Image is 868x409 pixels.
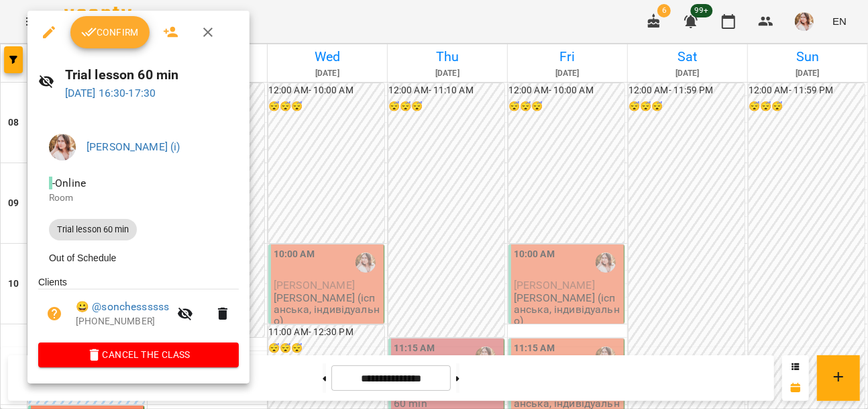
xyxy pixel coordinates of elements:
button: Confirm [70,16,150,48]
a: [DATE] 16:30-17:30 [65,87,156,99]
span: - Online [49,177,89,189]
button: Cancel the class [38,343,239,367]
a: [PERSON_NAME] (і) [87,140,180,153]
li: Out of Schedule [38,246,239,270]
p: [PHONE_NUMBER] [76,315,169,328]
ul: Clients [38,275,239,343]
a: 😀 @sonchessssss [76,299,169,315]
h6: Trial lesson 60 min [65,64,239,85]
span: Trial lesson 60 min [49,224,137,236]
span: Cancel the class [49,347,228,363]
button: Unpaid. Bill the attendance? [38,298,70,330]
img: cd58824c68fe8f7eba89630c982c9fb7.jpeg [49,134,76,161]
span: Confirm [81,24,139,40]
p: Room [49,191,228,205]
